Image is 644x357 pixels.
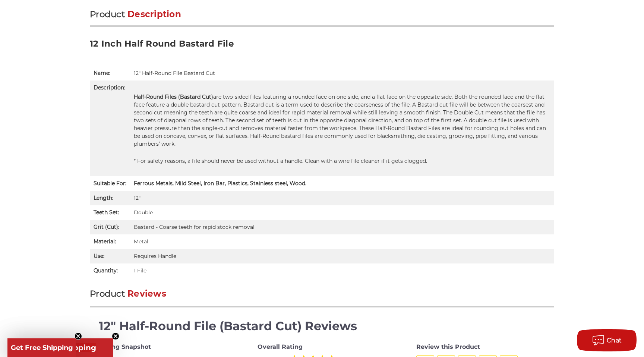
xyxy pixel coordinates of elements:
[134,157,550,165] p: * For safety reasons, a file should never be used without a handle. Clean with a wire file cleane...
[11,344,73,352] span: Get Free Shipping
[99,342,228,351] div: Rating Snapshot
[90,9,125,19] span: Product
[416,342,545,351] div: Review this Product
[94,180,126,187] strong: Suitable For:
[94,267,118,274] strong: Quantity:
[7,338,113,357] div: Get Free ShippingClose teaser
[112,332,119,340] button: Close teaser
[94,209,119,216] strong: Teeth Set:
[94,238,116,245] strong: Material:
[130,220,554,234] td: Bastard - Coarse teeth for rapid stock removal
[258,342,386,351] div: Overall Rating
[130,249,554,263] td: Requires Handle
[130,263,554,278] td: 1 File
[134,93,550,148] p: are two-sided files featuring a rounded face on one side, and a flat face on the opposite side. B...
[75,332,82,340] button: Close teaser
[130,205,554,220] td: Double
[90,288,125,299] span: Product
[130,191,554,205] td: 12″
[94,84,125,91] strong: Description:
[607,337,622,344] span: Chat
[99,317,545,335] h4: 12" Half-Round File (Bastard Cut) Reviews
[94,195,113,201] strong: Length:
[7,338,76,357] div: Get Free ShippingClose teaser
[90,38,554,55] h3: 12 Inch Half Round Bastard File
[130,66,554,80] td: 12" Half-Round File Bastard Cut
[94,253,104,259] strong: Use:
[134,94,213,100] strong: Half-Round Files (Bastard Cut)
[127,9,181,19] span: Description
[577,329,637,351] button: Chat
[94,70,110,76] strong: Name:
[134,180,306,187] span: Ferrous Metals, Mild Steel, Iron Bar, Plastics, Stainless steel, Wood.
[127,288,166,299] span: Reviews
[94,224,119,230] strong: Grit (Cut):
[130,234,554,249] td: Metal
